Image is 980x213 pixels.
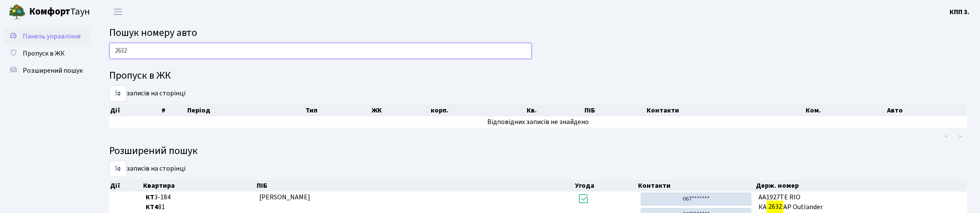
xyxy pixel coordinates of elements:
th: ПІБ [584,104,646,116]
a: КПП 3. [950,7,970,17]
th: Період [186,104,305,116]
span: Пропуск в ЖК [23,49,65,58]
th: ПІБ [256,180,574,192]
th: # [161,104,186,116]
span: Таун [29,5,90,19]
button: Переключити навігацію [107,5,129,19]
span: 3-184 81 [146,192,252,212]
th: Держ. номер [755,180,968,192]
img: logo.png [9,3,26,21]
th: Кв. [526,104,584,116]
th: ЖК [371,104,430,116]
th: Дії [109,104,161,116]
a: Панель управління [4,28,90,45]
mark: 2632 [767,201,783,213]
span: Панель управління [23,32,81,41]
th: Тип [305,104,370,116]
th: Дії [109,180,142,192]
th: Квартира [142,180,256,192]
a: Пропуск в ЖК [4,45,90,62]
b: КТ4 [146,202,158,212]
th: Ком. [805,104,887,116]
th: Авто [887,104,968,116]
b: Комфорт [29,5,70,18]
th: Контакти [637,180,755,192]
h4: Пропуск в ЖК [109,70,967,82]
label: записів на сторінці [109,86,186,102]
th: корп. [430,104,526,116]
th: Контакти [646,104,805,116]
select: записів на сторінці [109,86,126,102]
span: [PERSON_NAME] [259,192,310,202]
a: Розширений пошук [4,62,90,79]
input: Пошук [109,43,532,59]
th: Угода [574,180,637,192]
b: КПП 3. [950,7,970,17]
b: КТ [146,192,154,202]
td: Відповідних записів не знайдено [109,116,967,128]
span: Пошук номеру авто [109,25,197,40]
label: записів на сторінці [109,161,186,177]
select: записів на сторінці [109,161,126,177]
h4: Розширений пошук [109,145,967,157]
span: Розширений пошук [23,66,83,75]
